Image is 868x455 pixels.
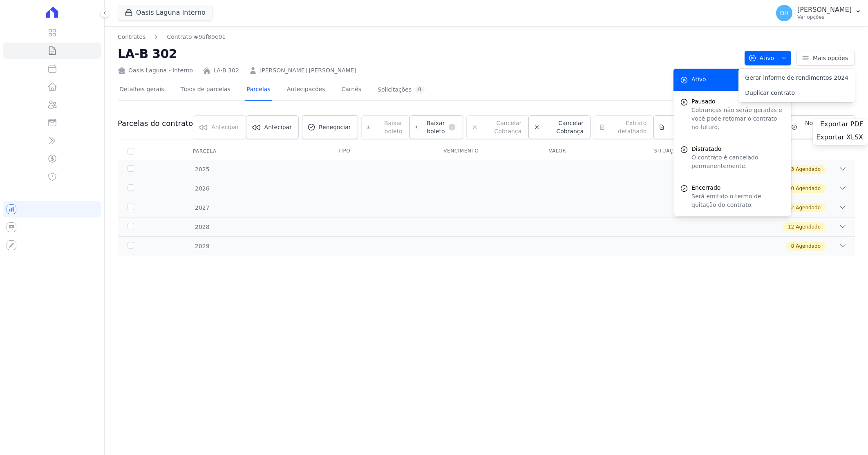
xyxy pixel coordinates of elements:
span: 12 [788,223,794,231]
a: Antecipações [285,79,327,101]
span: Agendado [796,242,821,250]
p: [PERSON_NAME] [797,6,852,14]
nav: Breadcrumb [118,33,226,41]
button: DH [PERSON_NAME] Ver opções [770,2,868,25]
h3: Parcelas do contrato [118,119,193,128]
span: Agendado [796,185,821,192]
span: Exportar PDF [820,120,863,128]
p: Cobranças não serão geradas e você pode retomar o contrato no futuro. [691,106,785,132]
a: Extrato detalhado [653,115,713,139]
div: Oasis Laguna - Interno [118,66,193,75]
th: Vencimento [434,143,539,160]
a: Contratos [118,33,145,41]
nav: Breadcrumb [118,33,738,41]
span: Agendado [796,166,821,173]
div: Solicitações [378,86,425,94]
button: Pausado Cobranças não serão geradas e você pode retomar o contrato no futuro. [673,91,791,138]
div: Parcela [183,143,226,159]
span: Exportar XLSX [816,133,863,141]
a: Mais opções [796,51,855,65]
span: Agendado [796,223,821,231]
span: Renegociar [319,123,351,131]
p: Será emitido o termo de quitação do contrato. [691,192,785,209]
a: Exportar XLSX [816,133,865,143]
span: 2025 [195,165,210,174]
span: 2028 [195,223,210,231]
a: Gerar informe de rendimentos 2024 [738,70,855,85]
span: Agendado [796,204,821,211]
button: Oasis Laguna Interno [118,5,213,20]
span: Encerrado [691,184,785,192]
span: 3 [791,166,794,173]
button: Ativo [745,51,792,65]
a: Distratado O contrato é cancelado permanentemente. [673,138,791,177]
p: Ver opções [797,14,852,20]
a: Detalhes gerais [118,79,166,101]
span: 8 [791,242,794,250]
div: 0 [415,86,425,94]
a: Parcelas [245,79,272,101]
span: Ativo [691,75,706,84]
span: 2027 [195,204,210,212]
span: DH [780,10,788,16]
a: Tipos de parcelas [179,79,232,101]
a: Carnês [340,79,363,101]
th: Situação [644,143,750,160]
span: Ativo [748,51,774,65]
a: Cancelar Cobrança [528,115,591,139]
span: Mais opções [813,54,848,62]
a: Nova cobrança avulsa [786,115,855,139]
th: Tipo [328,143,434,160]
span: Antecipar [264,123,292,131]
a: Duplicar contrato [738,85,855,101]
span: Pausado [691,97,785,106]
a: Renegociar [302,115,358,139]
span: Nova cobrança avulsa [801,119,848,135]
span: Baixar boleto [421,119,445,135]
a: Contrato #9af89e01 [167,33,226,41]
span: Cancelar Cobrança [543,119,584,135]
span: 2026 [195,184,210,193]
span: Extrato detalhado [668,119,706,135]
th: Valor [539,143,644,160]
a: Antecipar [246,115,299,139]
h2: LA-B 302 [118,45,738,63]
a: Solicitações0 [376,79,426,101]
a: Exportar PDF [820,120,865,130]
a: Encerrado Será emitido o termo de quitação do contrato. [673,177,791,216]
a: Baixar boleto [409,115,463,139]
span: Distratado [691,145,785,153]
a: [PERSON_NAME] [PERSON_NAME] [260,66,356,75]
p: O contrato é cancelado permanentemente. [691,153,785,170]
span: 2029 [195,242,210,251]
a: LA-B 302 [213,66,239,75]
